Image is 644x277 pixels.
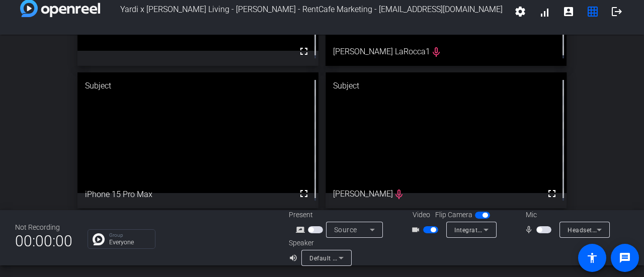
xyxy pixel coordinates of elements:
div: Mic [516,210,616,220]
div: Not Recording [15,222,72,233]
span: Source [334,226,357,234]
mat-icon: fullscreen [298,188,310,200]
mat-icon: fullscreen [298,45,310,57]
span: Default - Headset Earphone (Jabra EVOLVE 20 MS) [309,254,459,262]
span: Flip Camera [435,210,472,220]
p: Group [109,233,150,238]
div: Present [289,210,389,220]
mat-icon: account_box [562,6,575,18]
mat-icon: accessibility [586,252,598,264]
mat-icon: videocam_outline [411,224,423,236]
mat-icon: logout [611,6,623,18]
span: Video [413,210,430,220]
mat-icon: message [619,252,631,264]
p: Everyone [109,239,150,245]
div: Subject [77,72,318,100]
span: Integrated Webcam (0bda:5586) [454,226,550,234]
mat-icon: settings [514,6,526,18]
mat-icon: grid_on [587,6,599,18]
div: Subject [326,72,567,100]
span: 00:00:00 [15,229,72,253]
mat-icon: mic_none [524,224,536,236]
mat-icon: fullscreen [546,188,558,200]
div: Speaker [289,238,349,248]
img: Chat Icon [93,233,105,245]
mat-icon: volume_up [289,252,301,264]
mat-icon: screen_share_outline [296,224,308,236]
